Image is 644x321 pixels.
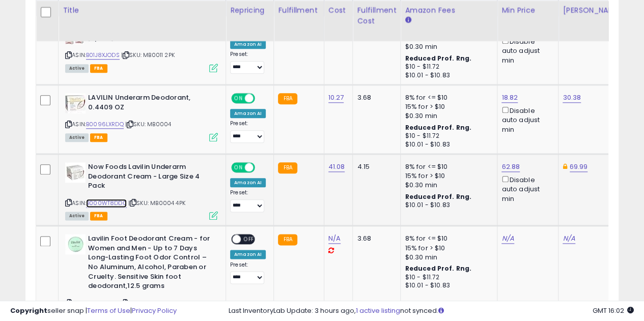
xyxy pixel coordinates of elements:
div: $0.30 min [405,111,489,121]
a: 62.88 [501,162,520,172]
div: 8% for <= $10 [405,234,489,243]
div: $10.01 - $10.83 [405,201,489,210]
span: ON [232,163,245,172]
div: 3.68 [357,234,393,243]
div: 15% for > $10 [405,102,489,111]
div: Title [63,5,221,16]
a: B01J8XJODS [86,51,120,60]
div: Last InventoryLab Update: 3 hours ago, not synced. [229,306,634,316]
div: Amazon AI [230,178,266,187]
div: 3.68 [357,93,393,102]
a: B000WT8DD0 [86,199,127,208]
b: Reduced Prof. Rng. [405,192,471,201]
div: ASIN: [65,24,218,71]
div: Fulfillment Cost [357,5,396,26]
div: Disable auto adjust min [501,174,550,203]
span: All listings currently available for purchase on Amazon [65,212,89,220]
b: Reduced Prof. Rng. [405,123,471,132]
small: FBA [278,93,297,104]
div: Fulfillment [278,5,319,16]
div: 4.15 [357,162,393,171]
div: $10 - $11.72 [405,273,489,282]
div: ASIN: [65,162,218,219]
span: | SKU: MB0004 [125,120,171,128]
div: 8% for <= $10 [405,162,489,171]
div: Min Price [501,5,554,16]
div: Cost [328,5,349,16]
div: Preset: [230,51,266,74]
div: $10.01 - $10.83 [405,281,489,290]
a: 1 active listing [356,306,400,315]
div: Preset: [230,189,266,212]
img: 41xVySSz0RL._SL40_.jpg [65,234,86,254]
span: ON [232,94,245,103]
a: N/A [501,234,514,244]
span: FBA [90,212,107,220]
span: All listings currently available for purchase on Amazon [65,64,89,73]
small: Amazon Fees. [405,16,411,25]
b: LAVILIN Underarm Deodorant, 0.4409 OZ [88,93,212,114]
div: $0.30 min [405,181,489,190]
a: N/A [328,234,341,244]
div: Amazon AI [230,109,266,118]
a: 18.82 [501,93,518,103]
div: Amazon AI [230,250,266,259]
span: OFF [254,163,270,172]
div: $10 - $11.72 [405,63,489,71]
div: Preset: [230,120,266,143]
div: 8% for <= $10 [405,93,489,102]
a: Terms of Use [87,306,130,315]
a: 41.08 [328,162,345,172]
small: FBA [278,162,297,173]
div: $10.01 - $10.83 [405,71,489,80]
div: Preset: [230,261,266,284]
a: 69.99 [570,162,588,172]
div: ASIN: [65,93,218,140]
strong: Copyright [10,306,47,315]
span: 2025-08-17 16:02 GMT [593,306,634,315]
div: $10.01 - $10.83 [405,140,489,149]
span: | SKU: MB0011 2PK [121,51,175,59]
small: FBA [278,234,297,245]
a: Privacy Policy [132,306,177,315]
a: 30.38 [563,93,581,103]
span: | SKU: MB0004 4PK [128,199,185,207]
b: Now Foods Lavilin Underarm Deodorant Cream - Large Size 4 Pack [88,162,212,193]
span: FBA [90,133,107,142]
div: Repricing [230,5,269,16]
div: 15% for > $10 [405,171,489,181]
a: B0096LXRDQ [86,120,124,129]
span: FBA [90,64,107,73]
span: OFF [254,94,270,103]
div: $0.30 min [405,253,489,262]
img: 51q6LIbyqBL._SL40_.jpg [65,162,86,183]
div: [PERSON_NAME] [563,5,623,16]
div: 15% for > $10 [405,244,489,253]
div: Amazon AI [230,40,266,49]
div: $0.30 min [405,42,489,51]
a: N/A [563,234,575,244]
div: Disable auto adjust min [501,105,550,134]
b: Reduced Prof. Rng. [405,54,471,63]
b: Lavilin Foot Deodorant Cream - for Women and Men - Up to 7 Days Long-Lasting Foot Odor Control – ... [88,234,212,293]
a: 10.27 [328,93,344,103]
span: All listings currently available for purchase on Amazon [65,133,89,142]
b: Reduced Prof. Rng. [405,264,471,273]
div: Disable auto adjust min [501,36,550,65]
div: seller snap | | [10,306,177,316]
div: $10 - $11.72 [405,132,489,140]
span: OFF [241,235,257,244]
div: Amazon Fees [405,5,493,16]
img: 41I7uHlPaTL._SL40_.jpg [65,93,86,113]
